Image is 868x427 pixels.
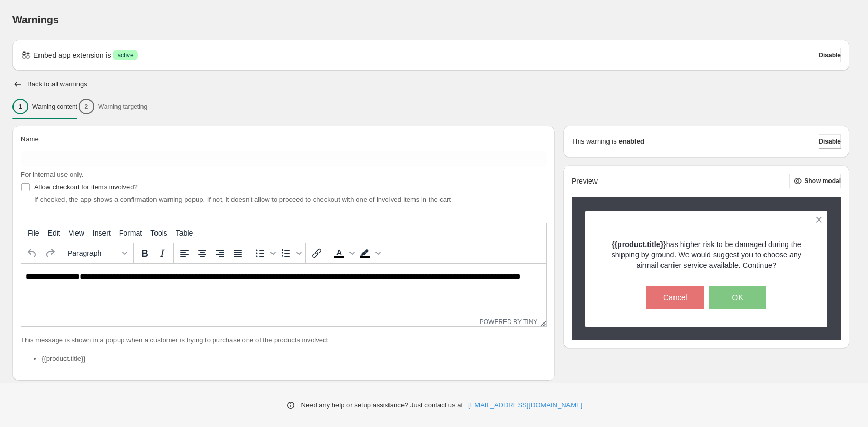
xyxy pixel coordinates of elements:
button: Disable [819,48,841,62]
p: has higher risk to be damaged during the shipping by ground. We would suggest you to choose any a... [603,239,810,270]
span: Name [21,135,39,143]
button: Align left [176,244,193,262]
span: Paragraph [68,249,119,257]
div: Bullet list [251,244,277,262]
button: 1Warning content [12,96,77,118]
span: Format [119,229,142,237]
button: Redo [41,244,59,262]
h2: Preview [572,177,598,186]
h2: Back to all warnings [27,80,87,88]
span: Tools [150,229,167,237]
p: This warning is [572,136,617,147]
span: Allow checkout for items involved? [34,183,138,191]
button: Cancel [646,286,704,309]
span: Disable [819,51,841,59]
button: Show modal [789,174,841,188]
button: Formats [63,244,131,262]
p: Embed app extension is [33,50,111,60]
div: Background color [356,244,382,262]
li: {{product.title}} [42,354,547,364]
span: If checked, the app shows a confirmation warning popup. If not, it doesn't allow to proceed to ch... [34,196,451,203]
button: Disable [819,134,841,149]
button: Insert/edit link [308,244,326,262]
a: [EMAIL_ADDRESS][DOMAIN_NAME] [468,400,582,410]
span: Edit [48,229,60,237]
span: For internal use only. [21,171,83,178]
iframe: Rich Text Area [21,264,546,317]
span: active [117,51,133,59]
button: Justify [229,244,247,262]
button: OK [709,286,766,309]
button: Align center [193,244,211,262]
span: File [28,229,40,237]
span: Insert [93,229,111,237]
span: Warnings [12,14,59,25]
span: Table [176,229,193,237]
div: Numbered list [277,244,303,262]
div: Resize [537,317,546,326]
button: Undo [23,244,41,262]
strong: enabled [619,136,644,147]
p: This message is shown in a popup when a customer is trying to purchase one of the products involved: [21,335,547,345]
span: View [69,229,84,237]
button: Bold [136,244,153,262]
div: Text color [330,244,356,262]
span: Show modal [804,177,841,185]
span: Disable [819,137,841,146]
button: Align right [211,244,229,262]
div: 1 [12,99,28,114]
p: Warning content [32,102,77,111]
strong: {{product.title}} [612,240,666,249]
button: Italic [153,244,171,262]
a: Powered by Tiny [480,318,538,326]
